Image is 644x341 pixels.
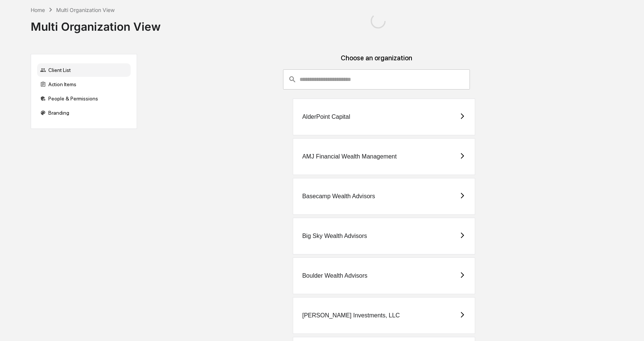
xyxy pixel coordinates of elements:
div: Multi Organization View [56,7,115,13]
div: People & Permissions [37,92,131,105]
div: Multi Organization View [31,14,161,33]
div: Branding [37,106,131,120]
div: Boulder Wealth Advisors [302,272,367,279]
div: Basecamp Wealth Advisors [302,193,375,200]
div: consultant-dashboard__filter-organizations-search-bar [283,69,470,90]
div: Choose an organization [143,54,610,69]
div: Home [31,7,45,13]
div: Client List [37,63,131,77]
div: [PERSON_NAME] Investments, LLC [302,312,400,319]
div: AMJ Financial Wealth Management [302,153,397,160]
div: AlderPoint Capital [302,114,350,120]
div: Big Sky Wealth Advisors [302,233,367,239]
div: Action Items [37,78,131,91]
